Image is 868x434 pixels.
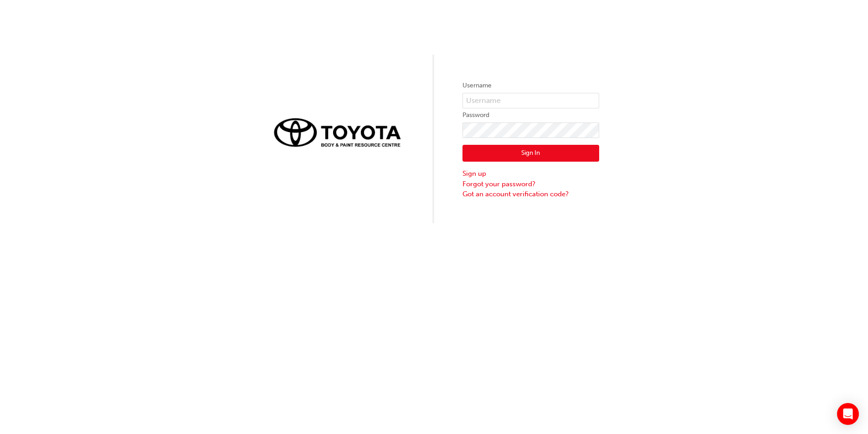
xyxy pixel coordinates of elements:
label: Username [462,80,599,91]
div: Open Intercom Messenger [837,403,859,425]
img: Trak [269,113,406,151]
a: Sign up [462,168,599,179]
label: Password [462,110,599,121]
input: Username [462,93,599,108]
a: Got an account verification code? [462,189,599,199]
button: Sign In [462,145,599,162]
a: Forgot your password? [462,179,599,189]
